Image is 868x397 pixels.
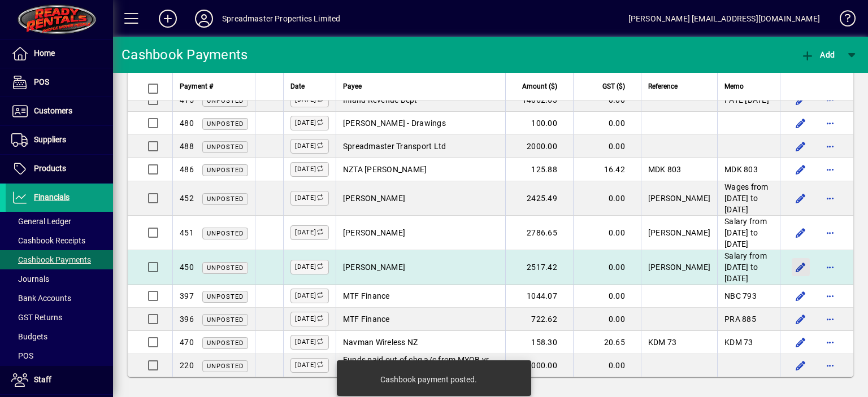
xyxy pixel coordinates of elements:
span: KDM 73 [724,338,753,347]
td: 100.00 [505,112,573,135]
td: 16.42 [573,158,641,181]
span: [PERSON_NAME] [343,263,405,272]
span: [PERSON_NAME] [343,194,405,203]
td: 0.00 [573,135,641,158]
span: Navman Wireless NZ [343,338,418,347]
span: Suppliers [34,135,66,144]
td: 2000.00 [505,354,573,377]
span: 397 [180,291,194,300]
button: Edit [792,114,810,132]
span: Add [801,50,835,59]
a: Knowledge Base [831,2,854,39]
button: Edit [792,310,810,328]
button: Edit [792,356,810,374]
td: 722.62 [505,308,573,331]
label: [DATE] [290,260,329,274]
button: More options [821,189,839,207]
label: [DATE] [290,191,329,206]
a: General Ledger [6,212,113,231]
button: More options [821,160,839,178]
span: Cashbook Payments [11,255,91,264]
td: 2517.42 [505,250,573,285]
span: 220 [180,361,194,370]
button: More options [821,333,839,351]
a: Staff [6,366,113,394]
button: More options [821,310,839,328]
td: 20.65 [573,331,641,354]
span: Home [34,49,55,58]
button: Add [150,8,186,29]
div: Cashbook Payments [121,46,248,64]
span: Unposted [207,363,244,370]
button: Edit [792,224,810,242]
td: 2425.49 [505,181,573,216]
label: [DATE] [290,358,329,373]
a: POS [6,68,113,97]
span: Unposted [207,230,244,237]
span: [PERSON_NAME] [648,228,710,237]
div: GST ($) [580,80,635,93]
span: Cashbook Receipts [11,236,85,245]
button: More options [821,224,839,242]
a: POS [6,346,113,365]
button: More options [821,137,839,155]
span: PRA 885 [724,315,756,324]
label: [DATE] [290,162,329,177]
button: Edit [792,137,810,155]
span: GST Returns [11,313,62,322]
button: Profile [186,8,222,29]
td: 2000.00 [505,135,573,158]
span: MDK 803 [648,165,682,174]
a: Cashbook Payments [6,250,113,269]
a: Home [6,40,113,68]
button: Edit [792,91,810,109]
a: Suppliers [6,126,113,154]
span: Payee [343,80,362,93]
span: 488 [180,142,194,151]
div: Date [290,80,329,93]
span: KDM 73 [648,338,677,347]
span: MDK 803 [724,165,758,174]
a: Journals [6,269,113,289]
td: 125.88 [505,158,573,181]
span: MTF Finance [343,291,390,300]
span: Financials [34,193,70,202]
button: Edit [792,160,810,178]
span: Date [290,80,305,93]
div: [PERSON_NAME] [EMAIL_ADDRESS][DOMAIN_NAME] [628,10,820,28]
span: [PERSON_NAME] [343,228,405,237]
a: Cashbook Receipts [6,231,113,250]
span: NBC 793 [724,291,757,300]
button: More options [821,91,839,109]
td: 1044.07 [505,285,573,308]
td: 0.00 [573,308,641,331]
span: Unposted [207,264,244,272]
span: General Ledger [11,217,71,226]
span: [PERSON_NAME] [648,263,710,272]
button: Add [798,45,837,65]
span: Staff [34,375,51,384]
td: 0.00 [573,216,641,250]
button: More options [821,356,839,374]
div: Spreadmaster Properties Limited [222,10,340,28]
span: 452 [180,194,194,203]
button: More options [821,258,839,276]
a: Products [6,155,113,183]
a: Customers [6,97,113,125]
span: Products [34,164,66,173]
span: NZTA [PERSON_NAME] [343,165,427,174]
label: [DATE] [290,139,329,154]
button: More options [821,287,839,305]
div: Payee [343,80,498,93]
span: Salary from [DATE] to [DATE] [724,251,767,283]
span: 396 [180,315,194,324]
span: Spreadmaster Transport Ltd [343,142,446,151]
span: Budgets [11,332,47,341]
td: 158.30 [505,331,573,354]
a: GST Returns [6,308,113,327]
span: Memo [724,80,744,93]
span: Unposted [207,316,244,324]
button: Edit [792,287,810,305]
span: Unposted [207,293,244,300]
span: 451 [180,228,194,237]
